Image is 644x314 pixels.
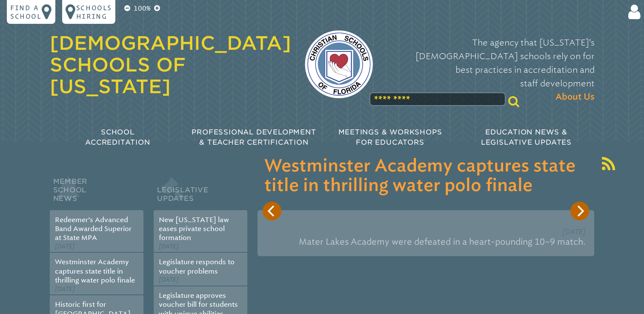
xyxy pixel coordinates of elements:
span: School Accreditation [85,128,150,146]
a: [DEMOGRAPHIC_DATA] Schools of [US_STATE] [50,32,291,97]
span: [DATE] [159,243,179,250]
span: [DATE] [55,243,75,250]
span: Meetings & Workshops for Educators [338,128,442,146]
span: [DATE] [159,276,179,283]
a: Redeemer’s Advanced Band Awarded Superior at State MPA [55,216,132,242]
span: [DATE] [55,285,75,293]
span: [DATE] [562,228,586,236]
a: Westminster Academy captures state title in thrilling water polo finale [55,258,135,284]
p: Find a school [10,3,42,20]
p: 100% [132,3,152,14]
img: csf-logo-web-colors.png [305,30,373,98]
span: Professional Development & Teacher Certification [192,128,316,146]
button: Next [570,202,589,220]
a: Legislature responds to voucher problems [159,258,235,275]
p: The agency that [US_STATE]’s [DEMOGRAPHIC_DATA] schools rely on for best practices in accreditati... [386,36,595,104]
h2: Legislative Updates [154,175,247,210]
span: Education News & Legislative Updates [481,128,572,146]
a: New [US_STATE] law eases private school formation [159,216,229,242]
span: About Us [555,90,595,104]
p: Mater Lakes Academy were defeated in a heart-pounding 10–9 match. [266,233,586,251]
h3: Westminster Academy captures state title in thrilling water polo finale [264,157,587,196]
p: Schools Hiring [76,3,112,20]
button: Previous [263,202,281,220]
h2: Member School News [50,175,143,210]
